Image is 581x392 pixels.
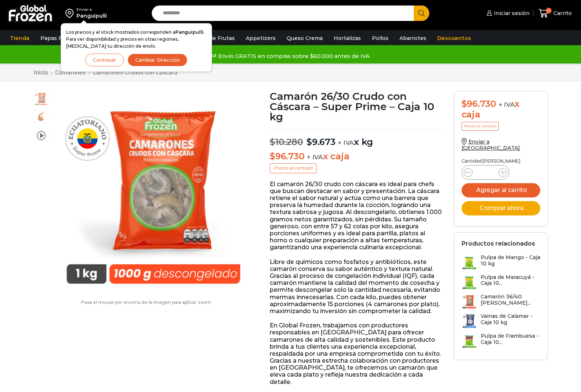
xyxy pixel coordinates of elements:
bdi: 96.730 [462,98,496,109]
p: El camarón 26/30 crudo con cáscara es ideal para chefs que buscan destacar en sabor y presentació... [270,181,443,251]
p: Precio al contado [270,163,317,173]
p: Libre de químicos como fosfatos y antibióticos, este camarón conserva su sabor auténtico y textur... [270,258,443,315]
a: Enviar a [GEOGRAPHIC_DATA] [462,138,520,151]
bdi: 96.730 [270,151,304,161]
button: Agregar al carrito [462,183,540,197]
h2: Productos relacionados [462,240,535,247]
bdi: 9.673 [306,137,336,147]
bdi: 10.280 [270,137,303,147]
button: Search button [414,6,429,21]
div: 1 / 3 [53,91,254,293]
a: Tienda [6,31,33,45]
span: Iniciar sesión [492,10,530,17]
h1: Camarón 26/30 Crudo con Cáscara – Super Prime – Caja 10 kg [270,91,443,122]
p: Pasa el mouse por encima de la imagen para aplicar zoom [33,300,259,305]
a: Vainas de Calamar - Caja 10 kg [462,313,540,329]
a: 0 Carrito [537,5,574,22]
button: Comprar ahora [462,201,540,215]
a: Pulpa de Maracuyá - Caja 10... [462,274,540,290]
h3: Vainas de Calamar - Caja 10 kg [481,313,540,326]
img: PM04005013 [53,91,254,293]
a: Hortalizas [330,31,365,45]
span: + IVA [499,101,515,108]
a: Camarones [55,69,86,76]
a: Inicio [33,69,49,76]
span: $ [270,137,275,147]
a: Abarrotes [396,31,430,45]
strong: Panguipulli [175,29,204,35]
span: $ [306,137,312,147]
a: Iniciar sesión [485,6,530,21]
button: Cambiar Dirección [128,54,187,66]
span: + IVA [307,153,323,161]
span: 0 [546,8,552,14]
span: Carrito [552,10,572,17]
span: PM04005013 [34,91,49,106]
p: En Global Frozen, trabajamos con productores responsables en [GEOGRAPHIC_DATA] para ofrecer camar... [270,322,443,385]
span: $ [462,98,467,109]
p: Precio al contado [462,122,499,131]
h3: Camarón 36/40 [PERSON_NAME]... [481,294,540,306]
button: Continuar [85,54,124,66]
input: Product quantity [478,167,492,178]
div: Enviar a [76,7,107,12]
a: Appetizers [242,31,279,45]
img: address-field-icon.svg [65,7,76,19]
p: x kg [270,129,443,148]
div: x caja [462,99,540,120]
h3: Pulpa de Maracuyá - Caja 10... [481,274,540,287]
p: Los precios y el stock mostrados corresponden a . Para ver disponibilidad y precios en otras regi... [66,29,207,50]
a: Descuentos [434,31,475,45]
a: Papas Fritas [37,31,78,45]
a: Pulpa de Frutas [189,31,239,45]
a: Queso Crema [283,31,326,45]
a: Pollos [368,31,392,45]
h3: Pulpa de Mango - Caja 10 kg [481,254,540,267]
p: Cantidad [PERSON_NAME] [462,159,540,164]
span: camaron-con-cascara [34,109,49,124]
p: x caja [270,151,443,162]
span: + IVA [338,139,354,146]
a: Camarones Crudos con Cáscara [92,69,178,76]
div: Panguipulli [76,12,107,19]
span: $ [270,151,275,161]
a: Pulpa de Mango - Caja 10 kg [462,254,540,270]
a: Camarón 36/40 [PERSON_NAME]... [462,294,540,309]
h3: Pulpa de Frambuesa - Caja 10... [481,333,540,345]
nav: Breadcrumb [33,69,178,76]
a: Pulpa de Frambuesa - Caja 10... [462,333,540,349]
